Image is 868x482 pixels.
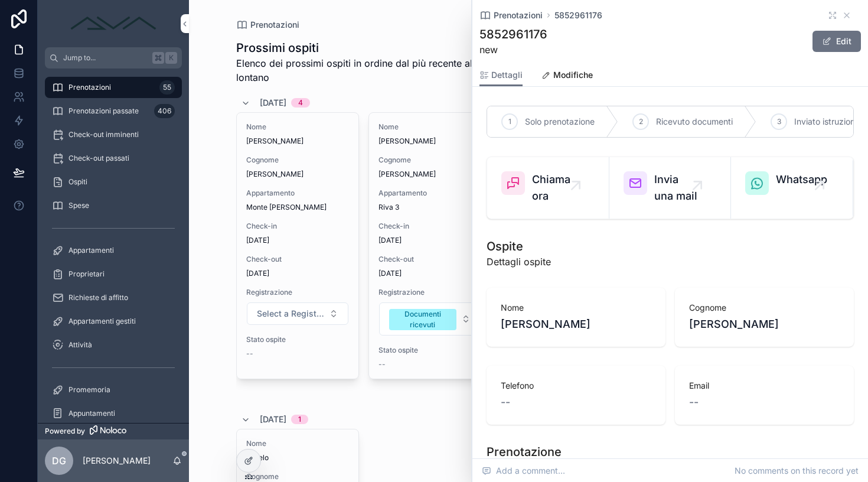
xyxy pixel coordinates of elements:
[236,19,299,31] a: Prenotazioni
[66,14,161,33] img: App logo
[38,423,189,439] a: Powered by
[246,236,349,245] span: [DATE]
[554,9,602,21] a: 5852961176
[246,439,349,448] span: Nome
[246,222,349,231] span: Check-in
[246,170,349,179] span: [PERSON_NAME]
[378,170,481,179] span: [PERSON_NAME]
[45,77,182,98] a: Prenotazioni55
[246,335,349,344] span: Stato ospite
[501,316,651,333] span: [PERSON_NAME]
[236,56,523,84] span: Elenco dei prossimi ospiti in ordine dal più recente al più lontano
[368,112,491,379] a: Nome[PERSON_NAME]Cognome[PERSON_NAME]AppartamentoRiva 3Check-in[DATE]Check-out[DATE]Registrazione...
[246,203,349,212] span: Monte [PERSON_NAME]
[246,349,253,359] span: --
[236,40,523,56] h1: Prossimi ospiti
[378,269,481,278] span: [DATE]
[396,309,449,330] div: Documenti ricevuti
[689,316,840,333] span: [PERSON_NAME]
[378,236,481,245] span: [DATE]
[154,104,175,118] div: 406
[68,130,139,139] span: Check-out imminenti
[260,97,286,109] span: [DATE]
[45,426,85,436] span: Powered by
[45,287,182,308] a: Richieste di affitto
[298,98,303,108] div: 4
[45,240,182,261] a: Appartamenti
[487,157,609,219] a: Chiama ora
[246,136,349,146] span: [PERSON_NAME]
[68,177,87,187] span: Ospiti
[68,317,136,326] span: Appartamenti gestiti
[378,255,481,264] span: Check-out
[45,171,182,193] a: Ospiti
[45,148,182,169] a: Check-out passati
[479,9,543,21] a: Prenotazioni
[532,171,576,204] span: Chiama ora
[494,9,543,21] span: Prenotazioni
[378,288,481,297] span: Registrazione
[68,340,92,350] span: Attività
[508,117,511,126] span: 1
[541,64,593,88] a: Modifiche
[479,26,547,43] h1: 5852961176
[68,269,105,279] span: Proprietari
[247,302,348,325] button: Select Button
[553,69,593,81] span: Modifiche
[45,311,182,332] a: Appartamenti gestiti
[246,255,349,264] span: Check-out
[491,69,523,81] span: Dettagli
[812,31,861,52] button: Edit
[609,157,732,219] a: Invia una mail
[246,122,349,132] span: Nome
[246,188,349,198] span: Appartamento
[378,136,481,146] span: [PERSON_NAME]
[479,64,523,87] a: Dettagli
[777,117,781,126] span: 3
[68,246,114,255] span: Appartamenti
[167,53,176,63] span: K
[45,263,182,285] a: Proprietari
[378,188,481,198] span: Appartamento
[45,379,182,400] a: Promemoria
[501,380,651,392] span: Telefono
[501,302,651,314] span: Nome
[246,155,349,165] span: Cognome
[45,403,182,424] a: Appuntamenti
[68,201,89,210] span: Spese
[689,394,699,411] span: --
[501,394,510,411] span: --
[45,334,182,356] a: Attività
[378,346,481,355] span: Stato ospite
[378,222,481,231] span: Check-in
[45,124,182,145] a: Check-out imminenti
[689,302,840,314] span: Cognome
[378,203,481,212] span: Riva 3
[654,171,698,204] span: Invia una mail
[68,385,110,395] span: Promemoria
[246,453,349,463] span: angelo
[735,465,859,477] span: No comments on this record yet
[378,360,386,369] span: --
[68,409,115,418] span: Appuntamenti
[487,255,551,269] span: Dettagli ospite
[260,413,286,425] span: [DATE]
[246,269,349,278] span: [DATE]
[487,444,606,460] h1: Prenotazione
[731,157,853,219] a: Whatsapp
[83,455,151,467] p: [PERSON_NAME]
[68,83,111,92] span: Prenotazioni
[689,380,840,392] span: Email
[776,171,827,188] span: Whatsapp
[68,154,129,163] span: Check-out passati
[656,116,733,128] span: Ricevuto documenti
[38,69,189,423] div: scrollable content
[257,308,324,320] span: Select a Registrazione
[482,465,565,477] span: Add a comment...
[250,19,299,31] span: Prenotazioni
[378,122,481,132] span: Nome
[378,155,481,165] span: Cognome
[45,47,182,69] button: Jump to...K
[246,288,349,297] span: Registrazione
